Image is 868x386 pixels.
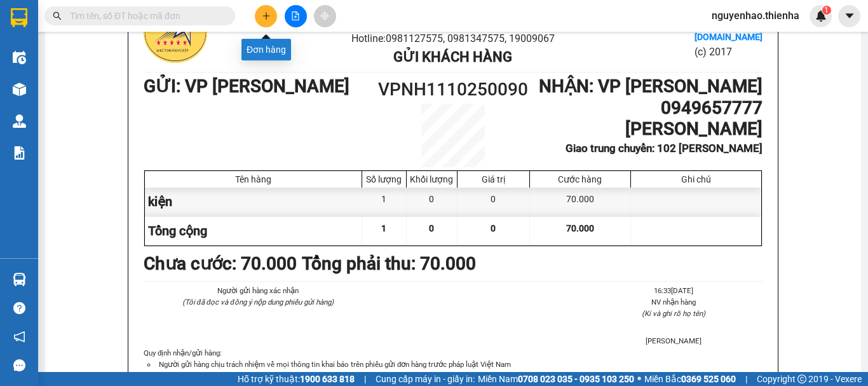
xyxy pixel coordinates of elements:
div: kiện [145,188,362,216]
img: warehouse-icon [13,51,26,64]
div: 1 [362,188,407,216]
img: logo-vxr [11,8,27,27]
li: Công ty không chịu trách nhiệm nếu hàng động vật sống bị chết trong quá trình vận chuyển [156,370,763,382]
span: question-circle [13,302,25,314]
b: Chưa cước : 70.000 [144,253,297,274]
span: caret-down [844,10,855,22]
input: Tìm tên, số ĐT hoặc mã đơn [70,9,220,23]
h1: [PERSON_NAME] [531,118,763,140]
button: aim [314,5,336,27]
span: Miền Bắc [644,372,736,386]
strong: 0369 525 060 [681,374,736,384]
span: Cung cấp máy in - giấy in: [376,372,475,386]
span: 1 [824,6,829,15]
span: Miền Nam [478,372,634,386]
span: 0 [429,223,434,233]
div: Khối lượng [410,174,454,184]
li: (c) 2017 [695,44,763,60]
span: plus [262,11,271,20]
li: 16:33[DATE] [585,285,763,296]
button: file-add [285,5,307,27]
div: Giá trị [461,174,526,184]
li: NV nhận hàng [585,296,763,308]
span: Hỗ trợ kỹ thuật: [238,372,355,386]
span: 0 [491,223,496,233]
span: Tổng cộng [148,223,207,238]
span: file-add [291,11,300,20]
button: plus [255,5,277,27]
strong: 1900 633 818 [300,374,355,384]
span: notification [13,331,25,343]
div: 70.000 [530,188,631,216]
b: NHẬN : VP [PERSON_NAME] [539,76,763,97]
div: 0 [458,188,530,216]
span: nguyenhao.thienha [702,8,810,24]
i: (Tôi đã đọc và đồng ý nộp dung phiếu gửi hàng) [182,298,334,307]
strong: 0708 023 035 - 0935 103 250 [518,374,634,384]
span: copyright [797,375,806,383]
div: Tên hàng [148,174,358,184]
img: warehouse-icon [13,83,26,96]
img: warehouse-icon [13,273,26,286]
h1: 0949657777 [531,97,763,119]
li: Hotline: 0981127575, 0981347575, 19009067 [247,31,659,46]
div: Cước hàng [533,174,627,184]
span: 70.000 [566,223,594,233]
button: caret-down [838,5,860,27]
b: [DOMAIN_NAME] [695,32,763,42]
b: Gửi khách hàng [393,49,512,65]
span: message [13,359,25,371]
img: warehouse-icon [13,114,26,128]
span: search [53,11,62,20]
h1: VPNH1110250090 [376,76,531,104]
span: | [364,372,366,386]
b: Tổng phải thu: 70.000 [302,253,476,274]
li: Người gửi hàng xác nhận [169,285,346,296]
b: GỬI : VP [PERSON_NAME] [144,76,349,97]
span: aim [320,11,329,20]
div: Ghi chú [634,174,758,184]
div: 0 [407,188,458,216]
i: (Kí và ghi rõ họ tên) [642,309,705,318]
div: Số lượng [365,174,403,184]
img: icon-new-feature [815,10,827,22]
li: Người gửi hàng chịu trách nhiệm về mọi thông tin khai báo trên phiếu gửi đơn hàng trước pháp luật... [156,359,763,370]
img: solution-icon [13,146,26,160]
span: | [745,372,747,386]
sup: 1 [822,6,831,15]
b: Giao trung chuyển: 102 [PERSON_NAME] [566,142,763,155]
li: [PERSON_NAME] [585,335,763,347]
span: 1 [381,223,386,233]
span: ⚪️ [637,376,641,382]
